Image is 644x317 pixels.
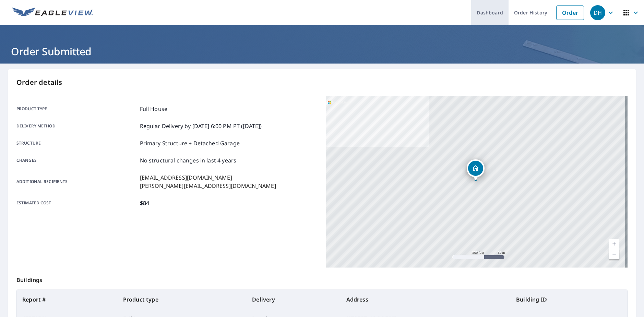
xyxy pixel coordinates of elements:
[590,5,605,20] div: DH
[118,290,247,309] th: Product type
[16,199,137,207] p: Estimated cost
[341,290,511,309] th: Address
[16,105,137,113] p: Product type
[609,239,619,249] a: Current Level 17, Zoom In
[467,159,485,181] div: Dropped pin, building 1, Residential property, 1696 112th St Chippewa Falls, WI 54729
[140,199,149,207] p: $84
[247,290,341,309] th: Delivery
[140,139,240,147] p: Primary Structure + Detached Garage
[16,122,137,130] p: Delivery method
[140,105,168,113] p: Full House
[16,156,137,165] p: Changes
[511,290,627,309] th: Building ID
[8,44,636,58] h1: Order Submitted
[16,173,137,190] p: Additional recipients
[140,122,262,130] p: Regular Delivery by [DATE] 6:00 PM PT ([DATE])
[16,139,137,147] p: Structure
[609,249,619,259] a: Current Level 17, Zoom Out
[16,77,628,88] p: Order details
[140,173,276,182] p: [EMAIL_ADDRESS][DOMAIN_NAME]
[556,5,584,20] a: Order
[12,8,93,18] img: EV Logo
[17,290,118,309] th: Report #
[16,268,628,290] p: Buildings
[140,182,276,190] p: [PERSON_NAME][EMAIL_ADDRESS][DOMAIN_NAME]
[140,156,237,165] p: No structural changes in last 4 years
